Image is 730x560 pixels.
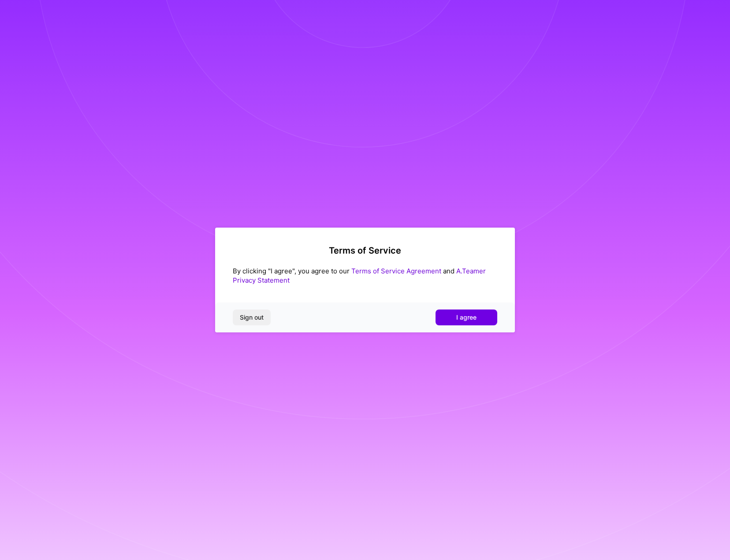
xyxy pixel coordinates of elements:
[233,309,271,325] button: Sign out
[456,313,477,322] span: I agree
[233,266,497,285] div: By clicking "I agree", you agree to our and
[240,313,264,322] span: Sign out
[436,309,497,325] button: I agree
[233,245,497,256] h2: Terms of Service
[351,267,441,275] a: Terms of Service Agreement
